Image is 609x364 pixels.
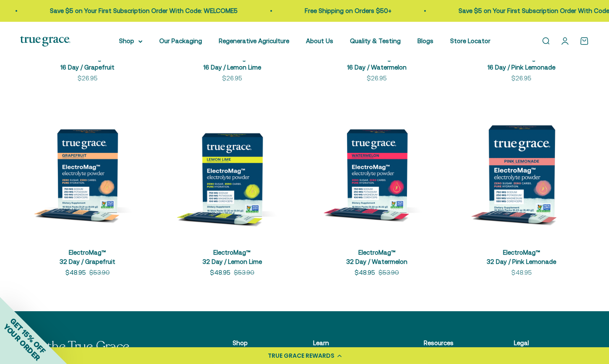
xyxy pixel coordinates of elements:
a: About Us [306,37,333,44]
a: ElectroMag™16 Day / Lemon Lime [203,54,261,71]
span: YOUR ORDER [2,322,42,362]
compare-at-price: $53.90 [89,268,110,278]
img: ElectroMag™ [310,103,444,238]
img: ElectroMag™ [454,103,589,238]
span: GET 15% OFF [8,316,47,355]
p: Legal [514,338,572,348]
a: Regenerative Agriculture [219,37,289,44]
a: ElectroMag™32 Day / Grapefruit [60,249,115,266]
sale-price: $48.95 [511,268,532,278]
a: ElectroMag™16 Day / Grapefruit [60,54,114,71]
sale-price: $48.95 [65,268,86,278]
a: ElectroMag™32 Day / Watermelon [346,249,407,266]
p: Resources [424,338,474,348]
sale-price: $26.95 [511,73,531,83]
a: Store Locator [450,37,490,44]
sale-price: $48.95 [210,268,231,278]
compare-at-price: $53.90 [234,268,254,278]
a: ElectroMag™32 Day / Pink Lemonade [487,249,556,266]
a: ElectroMag™32 Day / Lemon Lime [202,249,262,266]
a: Free Shipping on Orders $50+ [303,7,390,14]
a: ElectroMag™16 Day / Watermelon [347,54,407,71]
p: Learn [313,338,384,348]
compare-at-price: $53.90 [378,268,399,278]
a: Quality & Testing [350,37,401,44]
sale-price: $26.95 [367,73,387,83]
a: Blogs [417,37,433,44]
img: ElectroMag™ [20,103,155,238]
a: ElectroMag™16 Day / Pink Lemonade [487,54,555,71]
div: TRUE GRACE REWARDS [268,351,334,360]
sale-price: $26.95 [78,73,98,83]
p: Shop [233,338,273,348]
a: Our Packaging [159,37,202,44]
p: Save $5 on Your First Subscription Order With Code: WELCOME5 [48,6,236,16]
summary: Shop [119,36,143,46]
sale-price: $48.95 [355,268,375,278]
sale-price: $26.95 [222,73,242,83]
img: ElectroMag™ [165,103,299,238]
